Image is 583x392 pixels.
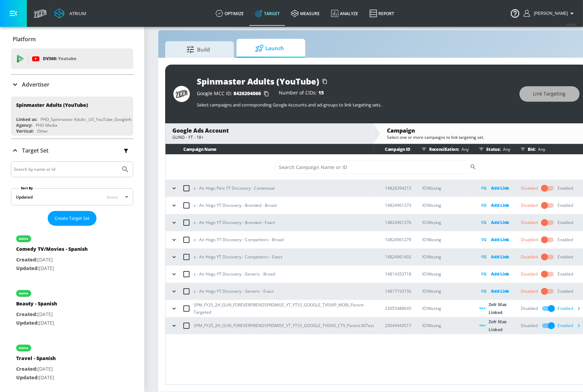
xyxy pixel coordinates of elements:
p: 14814353718 [385,270,411,278]
div: Disabled [521,323,538,329]
div: active [19,346,28,350]
div: Spinmaster Adults (YouTube)Linked as:PHD_Spinmaster Adults _US_YouTube_GoogleAdsAgency:PHD MediaV... [11,97,133,136]
p: 23055488045 [385,305,411,312]
div: PHD Media [36,122,57,128]
button: [PERSON_NAME] [524,9,576,18]
div: Add Link [480,253,510,261]
p: Add Link [491,253,510,261]
div: Disabled [521,220,538,226]
span: 15 [318,89,324,96]
p: 14824961402 [385,253,411,260]
p: Any [501,146,510,153]
th: Campaign ID [374,144,411,155]
p: Advertiser [22,81,49,88]
p: IO Missing [422,322,469,329]
div: Add Link [480,270,510,278]
p: DV360: [43,55,76,63]
p: z - Air Hogs YT Discovery - Branded - Exact [194,219,275,226]
div: Other [37,128,48,134]
p: Youtube [58,55,76,62]
div: Add Link [480,287,510,295]
div: Travel - Spanish [16,355,56,365]
p: IO Missing [422,270,469,278]
a: Atrium [54,8,86,19]
label: Sort By [20,186,34,190]
span: v 4.28.0 [567,23,576,26]
div: DV360: Youtube [11,48,133,69]
div: Number of CIDs: [279,90,324,97]
div: Disabled [521,271,538,277]
span: Updated: [16,374,39,381]
div: Status: [476,144,510,154]
div: Google Ads Account [172,127,366,134]
p: z - Air Hogs YT Discovery - Competitors - Broad [194,236,284,243]
div: Disabled [521,288,538,294]
div: Atrium [67,10,86,16]
div: Disabled [521,185,538,191]
div: Target Set [11,139,133,162]
th: Campaign Name [165,144,374,155]
div: Updated [16,194,33,200]
div: Enabled [558,202,573,209]
p: 14824961279 [385,236,411,243]
p: IO Missing [422,219,469,226]
p: z - Air Hogs YT Discovery - Generic - Exact [194,288,274,295]
div: Google Ads AccountGUND - YT - 18+ [165,123,373,144]
div: activeBeauty - SpanishCreated:[DATE]Updated:[DATE] [11,283,133,332]
div: Add Link [480,236,510,244]
span: Updated: [16,265,39,271]
a: Report [364,1,400,26]
div: activeTravel - SpanishCreated:[DATE]Updated:[DATE] [11,338,133,387]
p: Add Link [491,270,510,278]
p: [DATE] [16,373,56,382]
p: [DATE] [16,319,57,327]
span: latest [107,194,118,200]
div: Comedy TV/Movies - Spanish [16,246,88,256]
p: z - Air Hogs YT Discovery - Generic - Broad [194,270,275,278]
div: Google MCC ID: [197,90,272,97]
div: PHD_Spinmaster Adults _US_YouTube_GoogleAds [41,116,135,122]
div: Add Link [480,219,510,226]
div: active [19,292,28,295]
input: Search by name or Id [14,165,118,174]
p: IO Missing [422,253,469,261]
div: Reconciliation: [419,144,469,154]
p: Add Link [491,219,510,226]
div: Enabled [558,237,573,243]
div: Add Link [480,201,510,209]
span: Created: [16,311,37,317]
div: Add Link [480,184,510,192]
div: Platform [11,30,133,49]
p: 14826394213 [385,184,411,192]
p: IO Missing [422,304,469,312]
p: [DATE] [16,365,56,373]
div: Advertiser [11,75,133,94]
p: Any [459,146,469,153]
p: IO Missing [422,287,469,295]
p: [DATE] [16,256,88,264]
span: Created: [16,256,37,263]
p: 23049443517 [385,322,411,329]
div: Enabled [558,288,573,294]
p: Add Link [491,236,510,244]
p: z - Air Hogs YT Discovery - Branded - Broad [194,202,276,209]
input: Search Campaign Name or ID [274,160,470,174]
div: Linked as: [16,116,37,122]
p: 14824961273 [385,202,411,209]
div: Disabled [521,305,538,312]
span: 8426204066 [233,90,261,97]
p: Add Link [491,201,510,209]
a: optimize [210,1,250,26]
div: activeComedy TV/Movies - SpanishCreated:[DATE]Updated:[DATE] [11,228,133,278]
div: Disabled [521,254,538,260]
p: [DATE] [16,310,57,319]
p: z - Air Hogs Pets YT Discovery - Contextual [194,184,275,192]
div: Enabled [558,220,573,226]
p: SPM_FY25_2H_GUN_FOREVERFRIENDSPROMISE_YT_YTSS_GOOGLE_TVISNS_CTV_Parent:30Test [194,322,374,329]
p: IO Missing [422,184,469,192]
p: IO Missing [422,201,469,209]
div: Agency: [16,122,32,128]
